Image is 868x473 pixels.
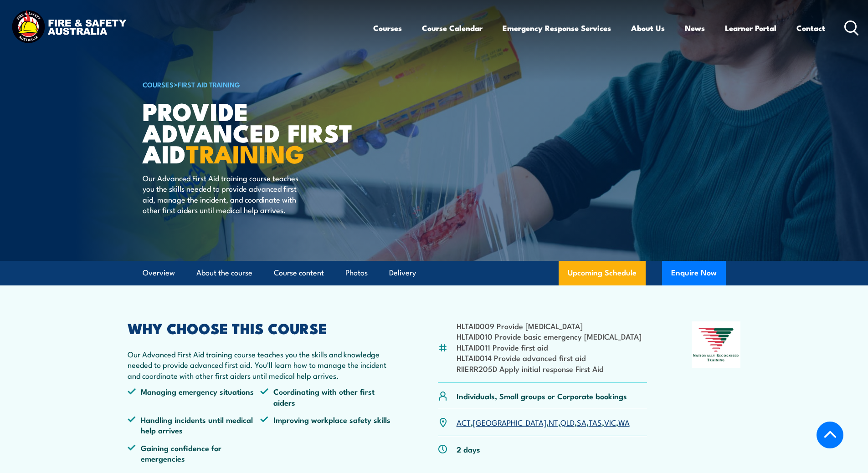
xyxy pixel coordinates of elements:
h1: Provide Advanced First Aid [143,100,368,164]
a: QLD [560,417,575,427]
a: SA [577,417,586,427]
a: Overview [143,261,175,285]
a: About the course [196,261,252,285]
a: Courses [373,16,402,40]
a: [GEOGRAPHIC_DATA] [473,417,546,427]
a: Emergency Response Services [503,16,611,40]
a: About Us [631,16,665,40]
a: Course Calendar [422,16,483,40]
li: Managing emergency situations [128,386,261,407]
a: Learner Portal [725,16,776,40]
a: Contact [796,16,825,40]
a: Delivery [389,261,416,285]
h2: WHY CHOOSE THIS COURSE [128,321,394,334]
h6: > [143,79,368,90]
strong: TRAINING [186,134,304,172]
p: Our Advanced First Aid training course teaches you the skills and knowledge needed to provide adv... [128,349,394,381]
li: Gaining confidence for emergencies [128,442,261,464]
a: ACT [457,417,471,427]
li: Handling incidents until medical help arrives [128,414,261,436]
li: Improving workplace safety skills [260,414,393,436]
li: HLTAID009 Provide [MEDICAL_DATA] [457,320,642,331]
li: HLTAID010 Provide basic emergency [MEDICAL_DATA] [457,331,642,341]
button: Enquire Now [662,261,726,285]
a: COURSES [143,79,174,89]
p: , , , , , , , [457,417,630,427]
li: Coordinating with other first aiders [260,386,393,407]
a: First Aid Training [178,79,240,89]
p: 2 days [457,444,480,454]
a: Upcoming Schedule [559,261,646,285]
img: Nationally Recognised Training logo. [692,321,741,368]
a: News [685,16,705,40]
li: HLTAID011 Provide first aid [457,342,642,352]
a: TAS [589,417,602,427]
li: RIIERR205D Apply initial response First Aid [457,363,642,374]
li: HLTAID014 Provide advanced first aid [457,352,642,363]
a: WA [618,417,630,427]
a: VIC [604,417,616,427]
a: Course content [274,261,324,285]
a: Photos [345,261,368,285]
p: Our Advanced First Aid training course teaches you the skills needed to provide advanced first ai... [143,173,309,215]
p: Individuals, Small groups or Corporate bookings [457,391,627,401]
a: NT [549,417,558,427]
